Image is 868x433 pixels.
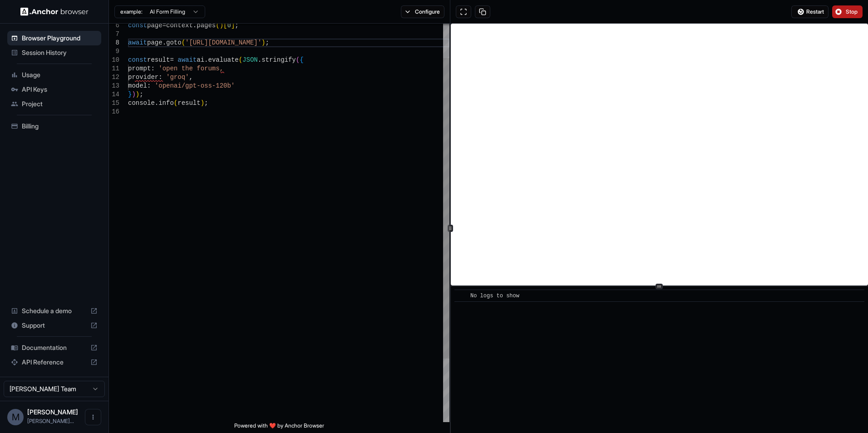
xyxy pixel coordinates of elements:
span: Browser Playground [22,34,98,43]
span: . [155,99,158,107]
span: result [147,56,170,64]
span: 'openai/gpt-oss-120b' [155,82,235,89]
span: : [151,65,154,72]
span: 'groq' [166,74,189,81]
button: Configure [401,5,445,18]
div: Usage [7,68,101,82]
span: page [147,39,163,46]
div: Project [7,97,101,111]
span: ai [197,56,204,64]
div: Documentation [7,340,101,355]
span: } [128,91,132,98]
span: goto [166,39,182,46]
img: Anchor Logo [20,7,89,16]
span: Martin Baar [27,408,78,416]
div: 7 [109,30,119,39]
div: Browser Playground [7,31,101,45]
span: : [147,82,151,89]
span: ; [265,39,269,46]
div: 15 [109,99,119,108]
span: API Reference [22,358,87,367]
div: 10 [109,56,119,64]
span: prompt [128,65,151,72]
span: Usage [22,70,98,79]
button: Copy session ID [475,5,490,18]
span: No logs to show [470,293,519,299]
div: 16 [109,108,119,116]
div: M [7,409,24,425]
div: API Reference [7,355,101,369]
span: , [189,74,192,81]
span: . [163,39,166,46]
span: Restart [806,8,824,15]
span: API Keys [22,85,98,94]
button: Open menu [85,409,101,425]
span: '[URL][DOMAIN_NAME]' [185,39,261,46]
span: ; [139,91,143,98]
span: await [128,39,147,46]
span: ​ [459,291,464,300]
span: evaluate [208,56,238,64]
span: ) [261,39,265,46]
span: Stop [846,8,858,15]
span: = [170,56,173,64]
span: Documentation [22,343,87,352]
div: Session History [7,45,101,60]
button: Open in full screen [456,5,471,18]
span: console [128,99,155,107]
span: ( [174,99,178,107]
span: Session History [22,48,98,57]
div: Schedule a demo [7,304,101,318]
div: 11 [109,64,119,73]
span: Billing [22,122,98,131]
div: 12 [109,73,119,82]
span: . [204,56,208,64]
span: ; [204,99,208,107]
span: ( [296,56,300,64]
span: await [178,56,197,64]
span: model [128,82,147,89]
span: result [178,99,200,107]
span: ) [132,91,135,98]
div: 8 [109,39,119,47]
span: martin.baar@bistudio.com [27,418,74,424]
div: 13 [109,82,119,90]
div: Support [7,318,101,333]
span: stringify [261,56,296,64]
div: 14 [109,90,119,99]
span: Project [22,99,98,108]
span: ) [201,99,204,107]
div: 9 [109,47,119,56]
span: Powered with ❤️ by Anchor Browser [234,422,324,433]
span: example: [120,8,143,15]
span: ( [239,56,242,64]
span: info [158,99,174,107]
span: : [158,74,162,81]
span: ( [182,39,185,46]
span: 'open the forums, [158,65,223,72]
span: provider [128,74,158,81]
div: Billing [7,119,101,133]
span: Schedule a demo [22,306,87,315]
div: API Keys [7,82,101,97]
button: Restart [791,5,829,18]
span: { [300,56,303,64]
span: ) [136,91,139,98]
span: const [128,56,147,64]
span: JSON [242,56,258,64]
span: Support [22,321,87,330]
button: Stop [832,5,863,18]
span: . [258,56,261,64]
